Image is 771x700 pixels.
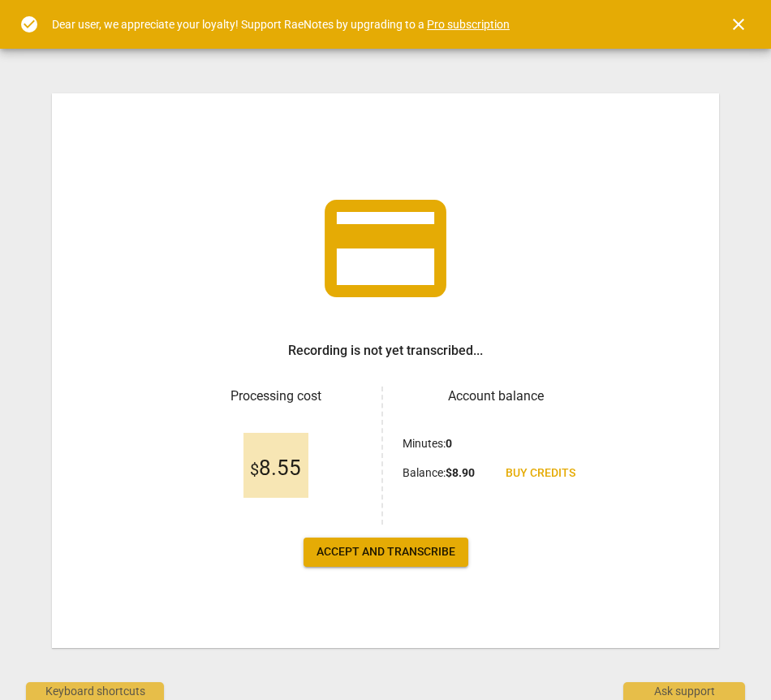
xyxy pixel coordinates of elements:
div: Ask support [623,682,745,700]
h3: Processing cost [183,387,368,406]
h3: Account balance [403,387,588,406]
span: check_circle [19,15,39,34]
b: $ 8.90 [446,466,475,479]
a: Buy credits [493,459,588,488]
span: Accept and transcribe [317,544,455,560]
p: Balance : [403,465,475,482]
span: credit_card [312,175,459,322]
span: 8.55 [250,456,301,481]
div: Keyboard shortcuts [26,682,164,700]
button: Close [719,5,758,44]
span: $ [250,460,259,479]
div: Dear user, we appreciate your loyalty! Support RaeNotes by upgrading to a [52,16,510,33]
span: close [729,15,748,34]
button: Accept and transcribe [304,538,468,567]
a: Pro subscription [427,18,510,31]
span: Buy credits [506,465,575,482]
h3: Recording is not yet transcribed... [288,341,483,361]
p: Minutes : [403,435,452,452]
b: 0 [446,437,452,450]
